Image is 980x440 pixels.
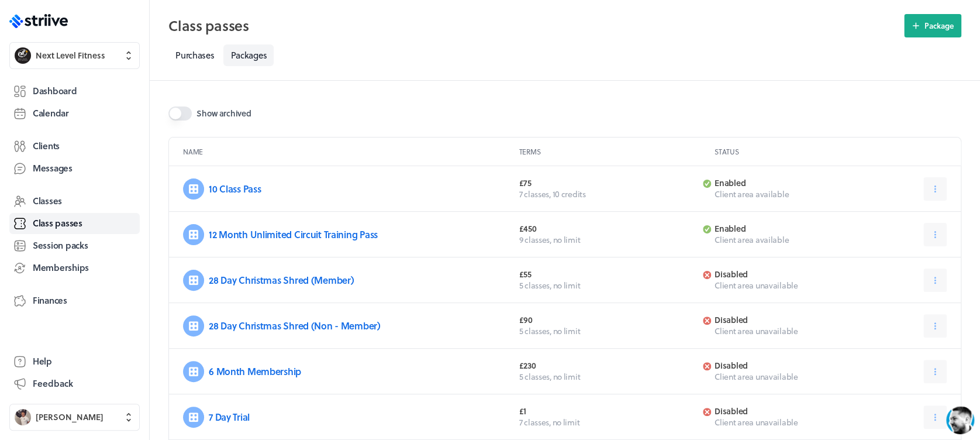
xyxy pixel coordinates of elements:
[519,280,696,291] p: 5 classes , no limit
[9,235,140,256] a: Session packs
[519,417,696,428] p: 7 classes , no limit
[715,325,853,337] p: Client area unavailable
[33,85,77,97] span: Dashboard
[209,228,378,241] a: 12 Month Unlimited Circuit Training Pass
[168,44,961,66] nav: Tabs
[9,103,140,124] a: Calendar
[715,178,853,188] p: Enabled
[715,188,853,200] p: Client area available
[715,147,947,156] p: Status
[168,14,897,37] h2: Class passes
[519,224,696,234] p: £450
[33,355,52,367] span: Help
[65,22,167,29] div: Typically replies in a few minutes
[519,360,696,371] p: £230
[178,350,203,383] button: />GIF
[904,14,961,37] button: Package
[715,234,853,246] p: Client area available
[9,351,140,372] a: Help
[946,406,974,434] iframe: gist-messenger-bubble-iframe
[209,319,381,332] a: 28 Day Christmas Shred (Non - Member)
[33,140,60,152] span: Clients
[36,411,103,423] span: [PERSON_NAME]
[9,42,140,69] button: Next Level FitnessNext Level Fitness
[33,217,82,229] span: Class passes
[715,360,853,371] p: Disabled
[924,20,954,31] span: Package
[223,44,274,66] a: Packages
[168,44,221,66] a: Purchases
[9,404,140,431] button: Ben Robinson[PERSON_NAME]
[715,371,853,383] p: Client area unavailable
[209,273,354,287] a: 28 Day Christmas Shred (Member)
[9,191,140,212] a: Classes
[9,136,140,157] a: Clients
[33,107,69,119] span: Calendar
[519,371,696,383] p: 5 classes , no limit
[33,195,62,207] span: Classes
[715,315,853,325] p: Disabled
[9,213,140,234] a: Class passes
[36,50,105,61] span: Next Level Fitness
[715,269,853,280] p: Disabled
[715,280,853,291] p: Client area unavailable
[715,406,853,417] p: Disabled
[33,294,67,307] span: Finances
[65,7,167,20] div: [PERSON_NAME]
[209,410,250,424] a: 7 Day Trial
[519,406,696,417] p: £1
[9,158,140,179] a: Messages
[715,224,853,234] p: Enabled
[9,290,140,311] a: Finances
[519,178,696,188] p: £75
[9,81,140,102] a: Dashboard
[33,262,89,274] span: Memberships
[519,315,696,325] p: £90
[519,325,696,337] p: 5 classes , no limit
[196,108,251,119] span: Show archived
[33,377,73,390] span: Feedback
[168,106,192,121] button: Show archived
[186,363,195,369] tspan: GIF
[9,373,140,394] button: Feedback
[35,8,56,29] img: US
[33,239,88,252] span: Session packs
[15,409,31,425] img: Ben Robinson
[209,365,301,378] a: 6 Month Membership
[519,188,696,200] p: 7 classes , 10 credits
[9,257,140,279] a: Memberships
[33,162,73,174] span: Messages
[519,269,696,280] p: £55
[519,147,710,156] p: Terms
[15,47,31,64] img: Next Level Fitness
[209,182,261,195] a: 10 Class Pass
[519,234,696,246] p: 9 classes , no limit
[183,147,514,156] p: Name
[182,360,198,370] g: />
[35,7,219,31] div: US[PERSON_NAME]Typically replies in a few minutes
[715,417,853,428] p: Client area unavailable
